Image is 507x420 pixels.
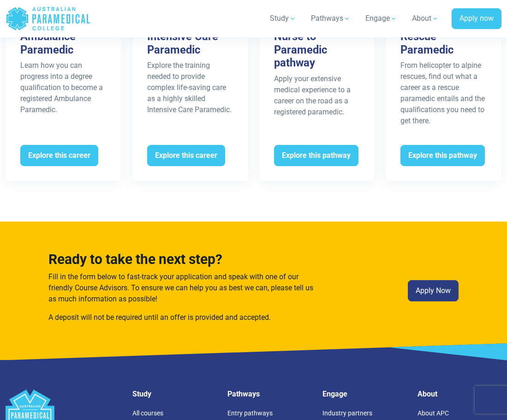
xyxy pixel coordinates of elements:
h5: Pathways [227,390,311,398]
h5: Engage [322,390,406,398]
span: Explore this career [20,145,98,166]
span: Explore this career [147,145,225,166]
h3: Ambulance Paramedic [20,30,107,56]
a: About APC [418,409,449,417]
a: Engage [360,6,403,31]
a: All courses [132,409,163,417]
p: Fill in the form below to fast-track your application and speak with one of our friendly Course A... [48,271,318,305]
a: Industry partners [322,409,372,417]
div: Apply your extensive medical experience to a career on the road as a registered paramedic. [274,73,360,118]
a: Australian Paramedical College [6,4,91,34]
h3: Ready to take the next step? [48,251,318,268]
h3: Nurse to Paramedic pathway [274,30,360,69]
h5: About [418,390,501,398]
span: Explore this pathway [400,145,485,166]
a: Apply Now [408,280,459,301]
span: Explore this pathway [274,145,358,166]
h3: Intensive Care Paramedic [147,30,233,56]
a: Apply now [452,8,501,30]
div: Learn how you can progress into a degree qualification to become a registered Ambulance Paramedic. [20,60,107,115]
div: From helicopter to alpine rescues, find out what a career as a rescue paramedic entails and the q... [400,60,487,126]
a: About [406,6,444,31]
a: Pathways [305,6,356,31]
h5: Study [132,390,216,398]
a: Study [264,6,302,31]
h3: Rescue Paramedic [400,30,487,56]
a: Entry pathways [227,409,273,417]
p: A deposit will not be required until an offer is provided and accepted. [48,312,318,323]
div: Explore the training needed to provide complex life-saving care as a highly skilled Intensive Car... [147,60,233,115]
